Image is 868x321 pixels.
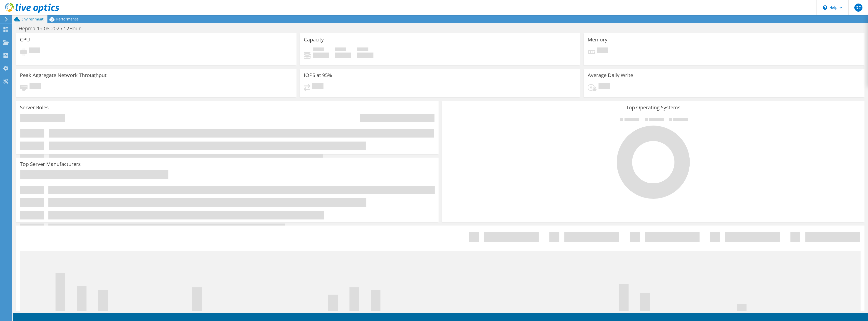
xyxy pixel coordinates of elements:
[20,105,49,110] h3: Server Roles
[313,53,329,58] h4: 0 GiB
[56,17,78,21] span: Performance
[854,4,862,12] span: DC
[446,105,861,110] h3: Top Operating Systems
[313,47,324,53] span: Used
[588,37,607,42] h3: Memory
[20,161,81,167] h3: Top Server Manufacturers
[823,5,827,10] svg: \n
[304,37,324,42] h3: Capacity
[357,47,368,53] span: Total
[335,53,351,58] h4: 0 GiB
[335,47,346,53] span: Free
[20,37,30,42] h3: CPU
[29,47,40,54] span: Pending
[312,83,323,90] span: Pending
[304,72,332,78] h3: IOPS at 95%
[588,72,633,78] h3: Average Daily Write
[16,26,89,31] h1: Hepma-19-08-2025-12Hour
[20,72,106,78] h3: Peak Aggregate Network Throughput
[599,83,610,90] span: Pending
[21,17,44,21] span: Environment
[357,53,373,58] h4: 0 GiB
[597,47,608,54] span: Pending
[30,83,41,90] span: Pending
